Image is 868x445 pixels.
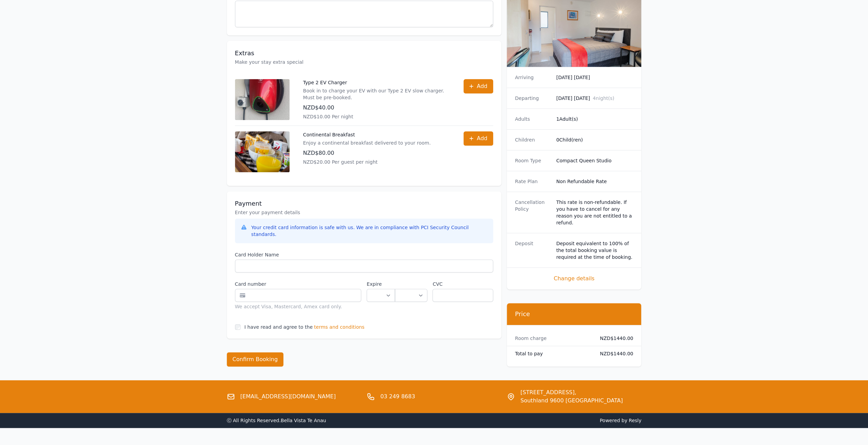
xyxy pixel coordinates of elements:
[515,157,551,164] dt: Room Type
[314,324,365,330] span: terms and conditions
[556,240,633,261] dd: Deposit equivalent to 100% of the total booking value is required at the time of booking.
[556,74,633,81] dd: [DATE] [DATE]
[395,281,427,287] label: .
[515,136,551,143] dt: Children
[235,209,493,216] p: Enter your payment details
[240,392,336,401] a: [EMAIL_ADDRESS][DOMAIN_NAME]
[303,131,431,138] p: Continental Breakfast
[235,303,362,310] div: We accept Visa, Mastercard, Amex card only.
[515,240,551,261] dt: Deposit
[235,59,493,65] p: Make your stay extra special
[464,131,493,146] button: Add
[515,116,551,122] dt: Adults
[515,74,551,81] dt: Arriving
[303,79,450,86] p: Type 2 EV Charger
[556,95,633,102] dd: [DATE] [DATE]
[598,335,633,342] dd: NZD$1440.00
[367,281,395,287] label: Expire
[520,397,623,405] span: Southland 9600 [GEOGRAPHIC_DATA]
[593,95,614,101] span: 4 night(s)
[235,251,493,258] label: Card Holder Name
[556,136,633,143] dd: 0 Child(ren)
[303,104,450,112] p: NZD$40.00
[245,324,313,330] label: I have read and agree to the
[520,388,623,397] span: [STREET_ADDRESS],
[235,79,290,120] img: Type 2 EV Charger
[515,95,551,102] dt: Departing
[303,113,450,120] p: NZD$10.00 Per night
[235,281,362,287] label: Card number
[303,159,431,165] p: NZD$20.00 Per guest per night
[432,281,493,287] label: CVC
[556,178,633,185] dd: Non Refundable Rate
[235,199,493,208] h3: Payment
[515,350,592,357] dt: Total to pay
[556,116,633,122] dd: 1 Adult(s)
[515,310,633,318] h3: Price
[303,87,450,101] p: Book in to charge your EV with our Type 2 EV slow charger. Must be pre-booked.
[556,199,633,226] div: This rate is non-refundable. If you have to cancel for any reason you are not entitled to a refund.
[437,417,642,424] span: Powered by
[477,82,487,90] span: Add
[515,275,633,283] span: Change details
[303,149,431,157] p: NZD$80.00
[477,134,487,143] span: Add
[227,352,284,367] button: Confirm Booking
[227,418,326,423] span: ⓒ All Rights Reserved. Bella Vista Te Anau
[629,418,641,423] a: Resly
[556,157,633,164] dd: Compact Queen Studio
[515,199,551,226] dt: Cancellation Policy
[235,49,493,57] h3: Extras
[464,79,493,93] button: Add
[515,335,592,342] dt: Room charge
[251,224,488,238] div: Your credit card information is safe with us. We are in compliance with PCI Security Council stan...
[235,131,290,172] img: Continental Breakfast
[303,139,431,146] p: Enjoy a continental breakfast delivered to your room.
[598,350,633,357] dd: NZD$1440.00
[515,178,551,185] dt: Rate Plan
[380,392,415,401] a: 03 249 8683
